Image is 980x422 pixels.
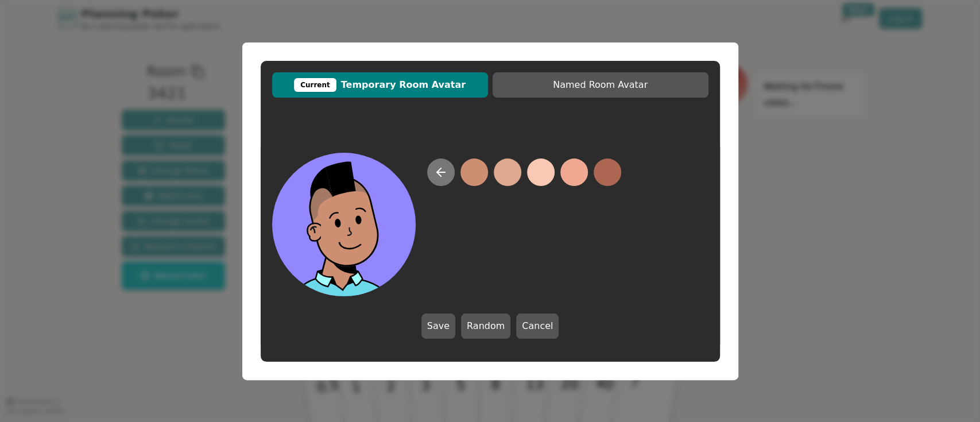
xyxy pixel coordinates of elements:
[461,313,510,339] button: Random
[493,72,708,98] button: Named Room Avatar
[278,78,482,92] span: Temporary Room Avatar
[516,313,559,339] button: Cancel
[498,78,703,92] span: Named Room Avatar
[421,313,455,339] button: Save
[294,78,336,92] div: Current
[272,72,488,98] button: CurrentTemporary Room Avatar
